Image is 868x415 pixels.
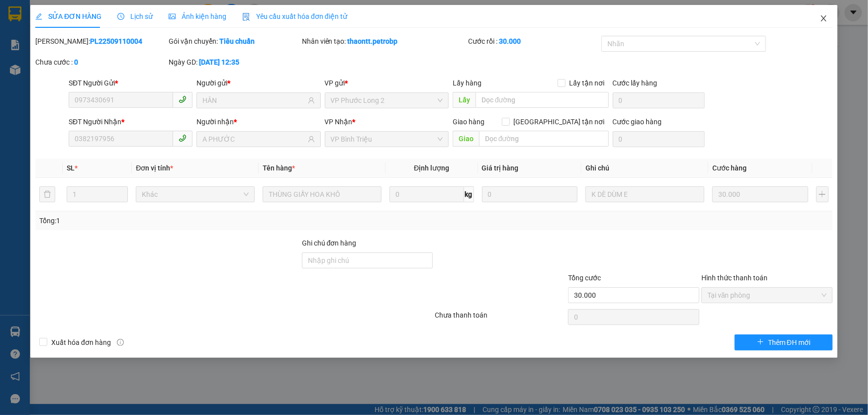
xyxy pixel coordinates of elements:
[613,131,705,147] input: Cước giao hàng
[476,92,609,108] input: Dọc đường
[196,116,320,127] div: Người nhận
[169,57,300,68] div: Ngày GD:
[35,36,167,47] div: [PERSON_NAME]:
[117,339,124,346] span: info-circle
[820,14,828,22] span: close
[67,164,75,172] span: SL
[35,12,101,20] span: SỬA ĐƠN HÀNG
[331,93,443,108] span: VP Phước Long 2
[196,78,320,88] div: Người gửi
[142,187,249,202] span: Khác
[453,92,476,108] span: Lấy
[263,164,295,172] span: Tên hàng
[117,13,124,20] span: clock-circle
[613,79,658,87] label: Cước lấy hàng
[613,92,705,108] input: Cước lấy hàng
[90,37,142,45] b: PL22509110004
[69,78,193,88] div: SĐT Người Gửi
[701,274,768,282] label: Hình thức thanh toán
[35,13,42,20] span: edit
[242,12,347,20] span: Yêu cầu xuất hóa đơn điện tử
[453,131,479,147] span: Giao
[325,78,449,88] div: VP gửi
[810,5,838,33] button: Close
[568,274,601,282] span: Tổng cước
[242,13,250,21] img: icon
[169,13,176,20] span: picture
[39,186,55,202] button: delete
[482,164,519,172] span: Giá trị hàng
[613,118,662,126] label: Cước giao hàng
[712,186,808,202] input: 0
[219,37,255,45] b: Tiêu chuẩn
[169,36,300,47] div: Gói vận chuyển:
[47,337,115,348] span: Xuất hóa đơn hàng
[179,134,187,142] span: phone
[302,36,467,47] div: Nhân viên tạo:
[712,164,747,172] span: Cước hàng
[136,164,173,172] span: Đơn vị tính
[202,134,305,145] input: Tên người nhận
[768,337,810,348] span: Thêm ĐH mới
[69,116,193,127] div: SĐT Người Nhận
[499,37,521,45] b: 30.000
[325,118,353,126] span: VP Nhận
[39,215,335,226] div: Tổng: 1
[302,239,357,247] label: Ghi chú đơn hàng
[735,334,833,350] button: plusThêm ĐH mới
[464,186,474,202] span: kg
[453,118,484,126] span: Giao hàng
[482,186,578,202] input: 0
[331,132,443,147] span: VP Bình Triệu
[179,95,187,103] span: phone
[566,78,609,88] span: Lấy tận nơi
[35,57,167,68] div: Chưa cước :
[510,116,609,127] span: [GEOGRAPHIC_DATA] tận nơi
[302,252,433,268] input: Ghi chú đơn hàng
[348,37,398,45] b: thaontt.petrobp
[468,36,599,47] div: Cước rồi :
[816,186,829,202] button: plus
[453,79,482,87] span: Lấy hàng
[74,58,78,66] b: 0
[414,164,449,172] span: Định lượng
[585,186,704,202] input: Ghi Chú
[707,288,827,303] span: Tại văn phòng
[581,159,708,178] th: Ghi chú
[263,186,382,202] input: VD: Bàn, Ghế
[202,95,305,106] input: Tên người gửi
[199,58,239,66] b: [DATE] 12:35
[434,310,568,327] div: Chưa thanh toán
[479,131,609,147] input: Dọc đường
[169,12,226,20] span: Ảnh kiện hàng
[308,97,315,104] span: user
[757,338,764,346] span: plus
[308,136,315,143] span: user
[117,12,153,20] span: Lịch sử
